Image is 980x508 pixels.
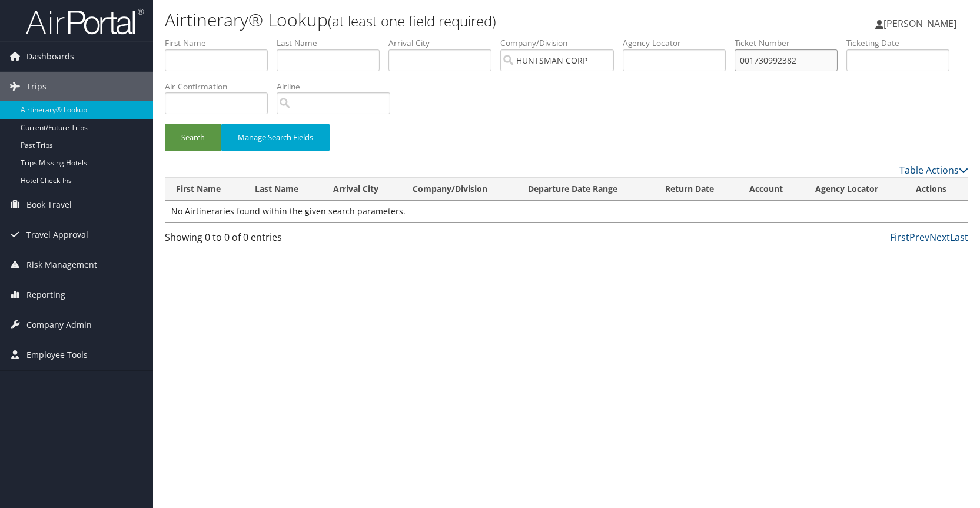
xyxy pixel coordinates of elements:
[623,37,735,49] label: Agency Locator
[26,8,144,35] img: airportal-logo.png
[739,178,805,201] th: Account: activate to sort column ascending
[277,37,388,49] label: Last Name
[899,164,968,177] a: Table Actions
[26,250,97,280] span: Risk Management
[890,231,909,244] a: First
[323,178,403,201] th: Arrival City: activate to sort column ascending
[244,178,322,201] th: Last Name: activate to sort column ascending
[517,178,655,201] th: Departure Date Range: activate to sort column ascending
[26,310,92,340] span: Company Admin
[26,280,65,310] span: Reporting
[165,124,221,151] button: Search
[500,37,623,49] label: Company/Division
[735,37,846,49] label: Ticket Number
[26,190,72,220] span: Book Travel
[165,37,277,49] label: First Name
[328,11,496,31] small: (at least one field required)
[655,178,739,201] th: Return Date: activate to sort column ascending
[165,230,353,250] div: Showing 0 to 0 of 0 entries
[26,72,46,101] span: Trips
[165,201,968,222] td: No Airtineraries found within the given search parameters.
[165,178,244,201] th: First Name: activate to sort column ascending
[26,220,88,250] span: Travel Approval
[929,231,950,244] a: Next
[883,17,956,30] span: [PERSON_NAME]
[26,42,74,71] span: Dashboards
[905,178,968,201] th: Actions
[909,231,929,244] a: Prev
[402,178,517,201] th: Company/Division
[388,37,500,49] label: Arrival City
[805,178,906,201] th: Agency Locator: activate to sort column ascending
[26,340,88,370] span: Employee Tools
[950,231,968,244] a: Last
[165,81,277,92] label: Air Confirmation
[277,81,399,92] label: Airline
[165,8,700,32] h1: Airtinerary® Lookup
[221,124,330,151] button: Manage Search Fields
[846,37,958,49] label: Ticketing Date
[875,6,968,41] a: [PERSON_NAME]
